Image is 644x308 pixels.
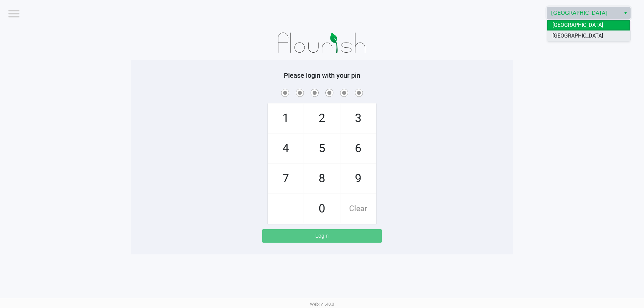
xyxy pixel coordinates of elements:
span: [GEOGRAPHIC_DATA] [551,9,616,17]
span: 1 [268,104,304,133]
button: Select [621,7,630,19]
span: Web: v1.40.0 [310,302,334,307]
span: [GEOGRAPHIC_DATA] [552,21,603,29]
span: 5 [304,134,340,163]
span: 8 [304,164,340,193]
span: 0 [304,194,340,224]
span: 2 [304,104,340,133]
span: 7 [268,164,304,193]
span: 9 [340,164,376,193]
span: 6 [340,134,376,163]
span: [GEOGRAPHIC_DATA] [552,32,603,40]
span: Clear [340,194,376,224]
span: 3 [340,104,376,133]
span: 4 [268,134,304,163]
h5: Please login with your pin [136,71,508,79]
